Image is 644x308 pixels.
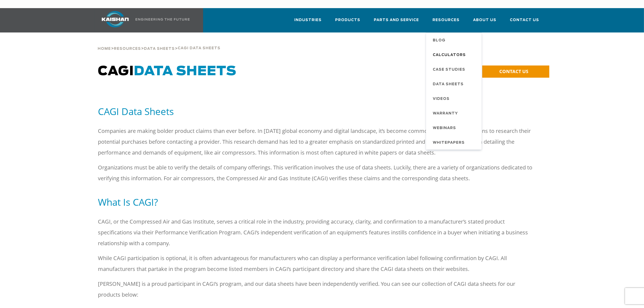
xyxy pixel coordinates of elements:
[433,36,446,45] span: Blog
[433,94,450,104] span: Videos
[136,18,190,21] img: Engineering the future
[134,65,237,78] span: Data Sheets
[428,91,482,106] a: Videos
[98,196,546,208] h5: What Is CAGI?
[428,33,482,47] a: Blog
[335,17,361,23] span: Products
[144,46,175,51] a: Data Sheets
[98,162,536,184] p: Organizations must be able to verify the details of company offerings. This verification involves...
[428,62,482,77] a: Case Studies
[510,17,539,23] span: Contact Us
[428,47,482,62] a: Calculators
[98,278,536,300] p: [PERSON_NAME] is a proud participant in CAGI’s program, and our data sheets have been independent...
[433,124,456,133] span: Webinars
[98,65,237,78] span: CAGI
[335,13,361,31] a: Products
[473,13,497,31] a: About Us
[482,65,549,78] a: CONTACT US
[433,109,458,118] span: Warranty
[98,47,111,51] span: Home
[428,106,482,120] a: Warranty
[433,13,460,31] a: Resources
[433,138,465,148] span: Whitepapers
[95,8,191,32] a: Kaishan USA
[473,17,497,23] span: About Us
[433,51,466,60] span: Calculators
[433,80,464,89] span: Data Sheets
[433,17,460,23] span: Resources
[295,17,322,23] span: Industries
[144,47,175,51] span: Data Sheets
[98,32,221,53] div: > > >
[428,135,482,150] a: Whitepapers
[114,47,141,51] span: Resources
[95,11,136,27] img: kaishan logo
[98,216,536,249] p: CAGI, or the Compressed Air and Gas Institute, serves a critical role in the industry, providing ...
[428,77,482,91] a: Data Sheets
[98,46,111,51] a: Home
[374,17,419,23] span: Parts and Service
[374,13,419,31] a: Parts and Service
[510,13,539,31] a: Contact Us
[428,120,482,135] a: Webinars
[114,46,141,51] a: Resources
[178,47,221,50] span: Cagi Data Sheets
[500,68,529,74] span: CONTACT US
[98,105,546,117] h5: CAGI Data Sheets
[295,13,322,31] a: Industries
[98,126,536,158] p: Companies are making bolder product claims than ever before. In [DATE] global economy and digital...
[98,253,536,274] p: While CAGI participation is optional, it is often advantageous for manufacturers who can display ...
[433,65,465,74] span: Case Studies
